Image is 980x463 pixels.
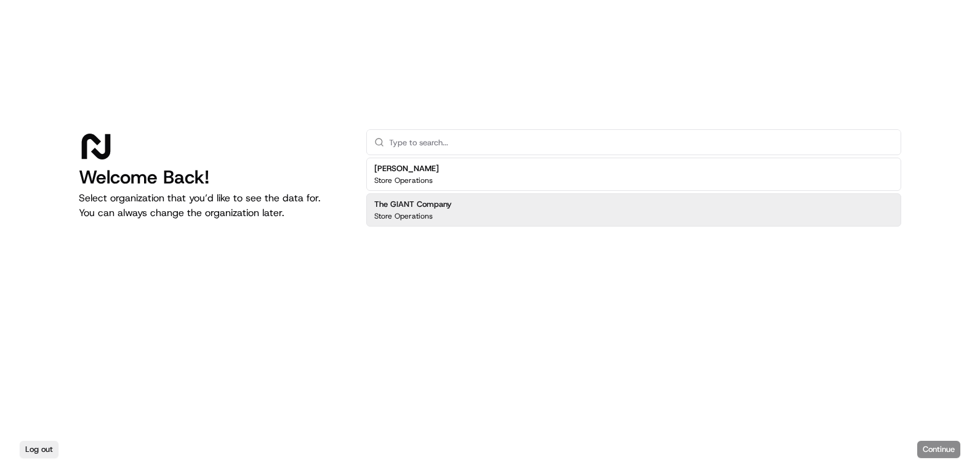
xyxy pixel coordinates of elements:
[374,211,433,221] p: Store Operations
[374,199,452,210] h2: The GIANT Company
[79,191,347,220] p: Select organization that you’d like to see the data for. You can always change the organization l...
[374,175,433,185] p: Store Operations
[79,166,347,188] h1: Welcome Back!
[374,163,439,174] h2: [PERSON_NAME]
[389,130,893,155] input: Type to search...
[366,155,901,229] div: Suggestions
[20,441,58,458] button: Log out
